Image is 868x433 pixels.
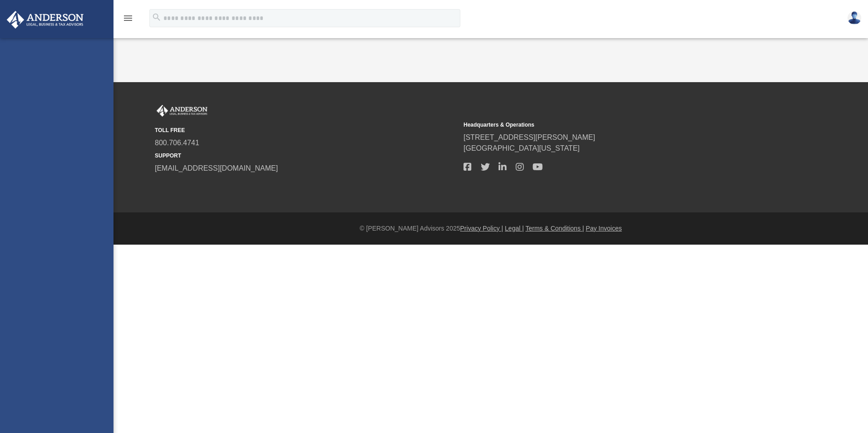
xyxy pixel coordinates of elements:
small: SUPPORT [155,152,457,160]
a: [STREET_ADDRESS][PERSON_NAME] [464,133,595,141]
a: 800.706.4741 [155,139,199,147]
a: Terms & Conditions | [526,225,584,232]
small: Headquarters & Operations [464,121,766,129]
a: Pay Invoices [586,225,621,232]
a: [GEOGRAPHIC_DATA][US_STATE] [464,144,580,152]
img: User Pic [848,11,861,25]
i: search [152,12,162,22]
i: menu [123,13,133,24]
div: © [PERSON_NAME] Advisors 2025 [113,224,868,233]
a: Privacy Policy | [460,225,503,232]
img: Anderson Advisors Platinum Portal [4,11,86,29]
small: TOLL FREE [155,126,457,134]
a: Legal | [505,225,524,232]
img: Anderson Advisors Platinum Portal [155,105,209,117]
a: [EMAIL_ADDRESS][DOMAIN_NAME] [155,164,278,172]
a: menu [123,17,133,24]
